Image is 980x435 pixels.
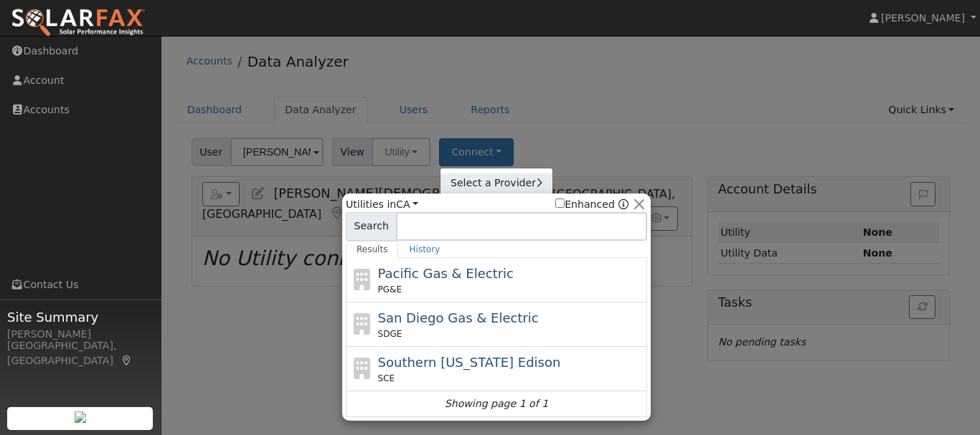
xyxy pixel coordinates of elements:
[378,328,402,340] span: SDGE
[398,241,451,258] a: History
[7,307,154,327] span: Site Summary
[378,283,402,296] span: PG&E
[7,338,154,368] div: [GEOGRAPHIC_DATA], [GEOGRAPHIC_DATA]
[346,241,399,258] a: Results
[440,173,552,193] a: Select a Provider
[396,199,418,210] a: CA
[346,197,418,212] span: Utilities in
[378,372,395,385] span: SCE
[445,396,548,411] i: Showing page 1 of 1
[555,197,628,212] span: Show enhanced providers
[618,199,628,210] a: Enhanced Providers
[881,12,965,24] span: [PERSON_NAME]
[378,355,561,370] span: Southern [US_STATE] Edison
[7,327,154,342] div: [PERSON_NAME]
[346,212,397,241] span: Search
[121,355,133,366] a: Map
[555,197,615,212] label: Enhanced
[11,8,146,38] img: SolarFax
[378,266,514,281] span: Pacific Gas & Electric
[378,310,539,325] span: San Diego Gas & Electric
[555,199,565,208] input: Enhanced
[75,411,86,423] img: retrieve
